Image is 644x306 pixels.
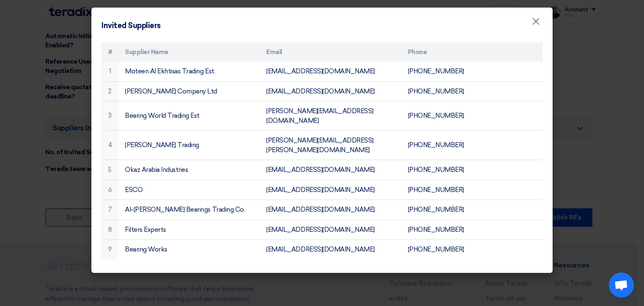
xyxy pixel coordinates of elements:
td: Bearing World Trading Est [118,101,260,131]
td: [PHONE_NUMBER] [401,131,543,160]
td: 4 [101,131,118,160]
td: Moteen Al Ekhtisas Trading Est. [118,62,260,81]
td: [EMAIL_ADDRESS][DOMAIN_NAME] [260,180,401,200]
td: Bearing Works [118,240,260,259]
td: 6 [101,180,118,200]
div: Open chat [609,272,634,298]
td: 5 [101,160,118,180]
td: [PHONE_NUMBER] [401,240,543,259]
td: [PERSON_NAME][EMAIL_ADDRESS][PERSON_NAME][DOMAIN_NAME] [260,131,401,160]
td: 8 [101,220,118,240]
td: Okaz Arabia Industries [118,160,260,180]
td: Filters Experts [118,220,260,240]
td: 1 [101,62,118,81]
td: 7 [101,200,118,220]
td: Al-[PERSON_NAME] Bearings Trading Co. [118,200,260,220]
h4: Invited Suppliers [101,20,161,31]
td: [EMAIL_ADDRESS][DOMAIN_NAME] [260,62,401,81]
button: Close [525,13,547,30]
td: [PERSON_NAME][EMAIL_ADDRESS][DOMAIN_NAME] [260,101,401,131]
td: ESCO [118,180,260,200]
td: [EMAIL_ADDRESS][DOMAIN_NAME] [260,160,401,180]
td: [PHONE_NUMBER] [401,180,543,200]
td: [PHONE_NUMBER] [401,81,543,101]
th: Email [260,42,401,62]
td: 9 [101,240,118,259]
th: # [101,42,118,62]
td: [PHONE_NUMBER] [401,220,543,240]
td: [PERSON_NAME] Trading [118,131,260,160]
td: [PHONE_NUMBER] [401,101,543,131]
td: [PERSON_NAME] Company Ltd [118,81,260,101]
td: [EMAIL_ADDRESS][DOMAIN_NAME] [260,81,401,101]
span: × [532,15,540,32]
td: [EMAIL_ADDRESS][DOMAIN_NAME] [260,240,401,259]
td: [EMAIL_ADDRESS][DOMAIN_NAME] [260,200,401,220]
th: Phone [401,42,543,62]
td: [EMAIL_ADDRESS][DOMAIN_NAME] [260,220,401,240]
th: Supplier Name [118,42,260,62]
td: 2 [101,81,118,101]
td: [PHONE_NUMBER] [401,160,543,180]
td: [PHONE_NUMBER] [401,200,543,220]
td: [PHONE_NUMBER] [401,62,543,81]
td: 3 [101,101,118,131]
